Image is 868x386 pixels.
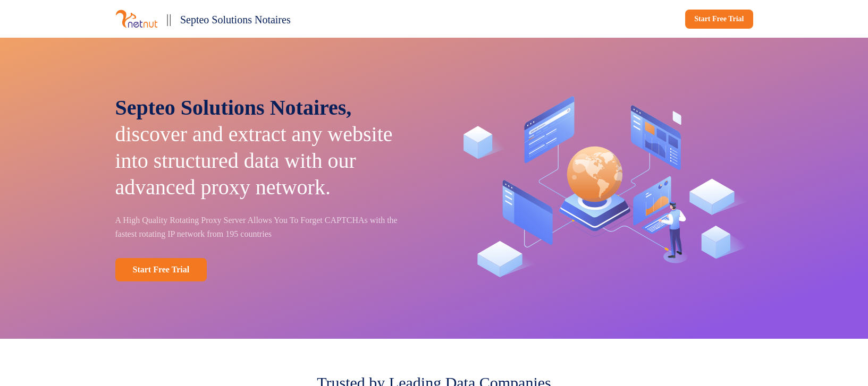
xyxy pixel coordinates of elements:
span: Septeo Solutions Notaires, [115,96,352,119]
a: Start Free Trial [115,258,207,281]
p: discover and extract any website into structured data with our advanced proxy network. [115,95,419,201]
p: || [166,8,172,29]
span: Septeo Solutions Notaires [180,14,291,25]
a: Start Free Trial [685,10,753,29]
p: A High Quality Rotating Proxy Server Allows You To Forget CAPTCHAs with the fastest rotating IP n... [115,213,419,241]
